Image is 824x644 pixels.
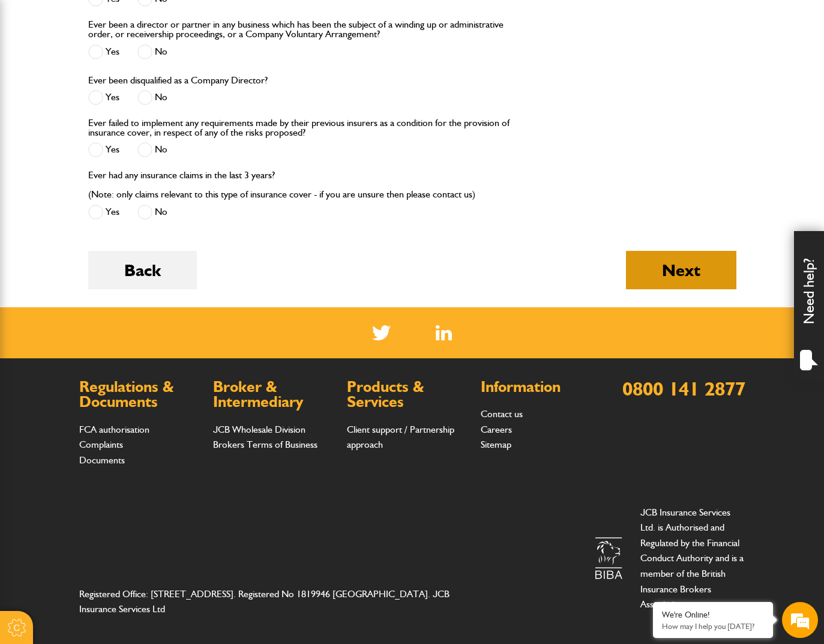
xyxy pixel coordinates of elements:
[79,439,123,450] a: Complaints
[436,325,452,340] img: Linked In
[16,182,219,208] input: Enter your phone number
[137,44,167,59] label: No
[62,67,202,83] div: Chat with us now
[372,325,391,340] img: Twitter
[137,205,167,220] label: No
[213,424,305,435] a: JCB Wholesale Division
[622,377,745,400] a: 0800 141 2877
[79,586,470,617] address: Registered Office: [STREET_ADDRESS]. Registered No 1819946 [GEOGRAPHIC_DATA]. JCB Insurance Servi...
[79,454,125,466] a: Documents
[197,6,226,35] div: Minimize live chat window
[88,170,475,199] label: Ever had any insurance claims in the last 3 years? (Note: only claims relevant to this type of in...
[79,424,149,435] a: FCA authorisation
[481,408,523,420] a: Contact us
[88,205,119,220] label: Yes
[347,379,469,410] h2: Products & Services
[213,379,335,410] h2: Broker & Intermediary
[436,325,452,340] a: LinkedIn
[137,142,167,157] label: No
[88,142,119,157] label: Yes
[16,146,219,173] input: Enter your email address
[88,44,119,59] label: Yes
[347,424,454,451] a: Client support / Partnership approach
[163,370,218,386] em: Start Chat
[16,217,219,360] textarea: Type your message and hit 'Enter'
[640,505,745,612] p: JCB Insurance Services Ltd. is Authorised and Regulated by the Financial Conduct Authority and is...
[662,622,764,631] p: How may I help you today?
[20,67,50,83] img: d_20077148190_company_1631870298795_20077148190
[481,439,511,450] a: Sitemap
[88,251,197,289] button: Back
[662,610,764,620] div: We're Online!
[88,118,514,137] label: Ever failed to implement any requirements made by their previous insurers as a condition for the ...
[79,379,201,410] h2: Regulations & Documents
[16,111,219,137] input: Enter your last name
[88,76,268,85] label: Ever been disqualified as a Company Director?
[88,20,514,39] label: Ever been a director or partner in any business which has been the subject of a winding up or adm...
[481,379,603,395] h2: Information
[626,251,736,289] button: Next
[481,424,512,435] a: Careers
[794,231,824,381] div: Need help?
[137,90,167,105] label: No
[213,439,317,450] a: Brokers Terms of Business
[88,90,119,105] label: Yes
